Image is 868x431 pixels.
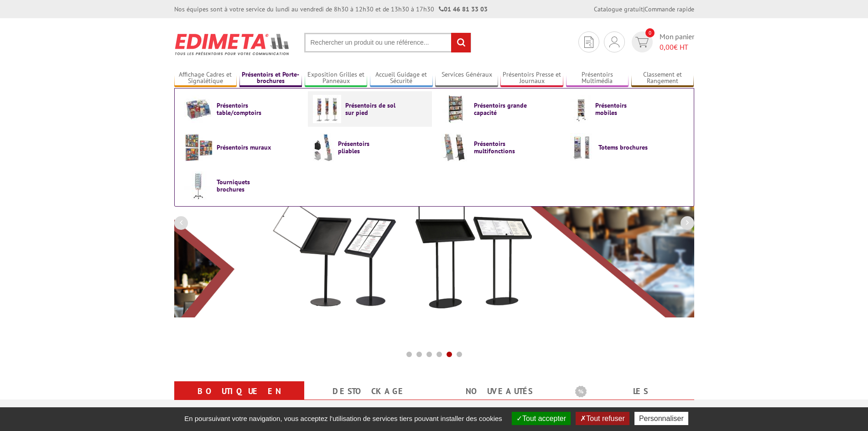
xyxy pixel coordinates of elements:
img: Présentoirs pliables [313,133,334,161]
a: Les promotions [575,383,683,416]
a: Présentoirs Multimédia [566,71,629,86]
a: Destockage [315,383,423,400]
a: Présentoirs muraux [184,133,298,161]
a: Présentoirs Presse et Journaux [500,71,563,86]
button: Tout refuser [576,412,629,425]
img: devis rapide [635,37,649,47]
b: Les promotions [575,383,689,401]
a: Présentoirs de sol sur pied [313,95,427,123]
a: Exposition Grilles et Panneaux [305,71,368,86]
a: Services Généraux [435,71,498,86]
input: Rechercher un produit ou une référence... [304,33,471,52]
img: Présentoirs de sol sur pied [313,95,341,123]
a: Affichage Cadres et Signalétique [174,71,237,86]
span: En poursuivant votre navigation, vous acceptez l'utilisation de services tiers pouvant installer ... [180,415,507,422]
span: Présentoirs mobiles [595,102,650,116]
span: Présentoirs pliables [338,140,393,155]
input: rechercher [451,33,471,52]
span: € HT [660,42,694,52]
span: Présentoirs table/comptoirs [217,102,271,116]
a: Accueil Guidage et Sécurité [370,71,433,86]
a: Présentoirs multifonctions [442,133,556,161]
img: Présentoir, panneau, stand - Edimeta - PLV, affichage, mobilier bureau, entreprise [174,27,291,61]
button: Personnaliser (fenêtre modale) [634,412,688,425]
a: Présentoirs et Porte-brochures [239,71,302,86]
a: devis rapide 0 Mon panier 0,00€ HT [629,31,694,52]
a: nouveautés [445,383,553,400]
a: Présentoirs mobiles [570,95,684,123]
strong: 01 46 81 33 03 [439,5,488,13]
span: 0 [645,28,655,37]
img: Présentoirs mobiles [570,95,591,123]
span: Mon panier [660,31,694,52]
button: Tout accepter [512,412,571,425]
span: Présentoirs de sol sur pied [345,102,400,116]
img: devis rapide [584,36,593,48]
div: Nos équipes sont à votre service du lundi au vendredi de 8h30 à 12h30 et de 13h30 à 17h30 [174,5,488,14]
span: Présentoirs muraux [217,144,271,151]
img: Présentoirs muraux [184,133,213,161]
a: Catalogue gratuit [594,5,643,13]
span: Présentoirs multifonctions [474,140,529,155]
a: Tourniquets brochures [184,171,298,200]
span: 0,00 [660,42,674,52]
img: Tourniquets brochures [184,171,213,200]
img: Présentoirs grande capacité [442,95,470,123]
a: Totems brochures [570,133,684,161]
span: Tourniquets brochures [217,178,271,193]
a: Boutique en ligne [185,383,293,416]
img: devis rapide [609,36,619,47]
a: Classement et Rangement [631,71,694,86]
img: Présentoirs table/comptoirs [184,95,213,123]
span: Totems brochures [598,144,653,151]
div: | [594,5,694,14]
a: Présentoirs table/comptoirs [184,95,298,123]
img: Totems brochures [570,133,594,161]
a: Commande rapide [645,5,694,13]
a: Présentoirs grande capacité [442,95,556,123]
img: Présentoirs multifonctions [442,133,470,161]
a: Présentoirs pliables [313,133,427,161]
span: Présentoirs grande capacité [474,102,529,116]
